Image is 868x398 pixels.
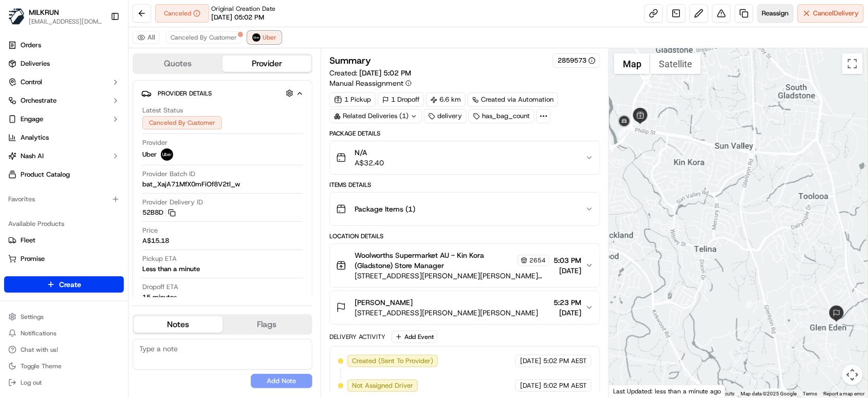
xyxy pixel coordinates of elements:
span: Package Items ( 1 ) [355,204,415,214]
div: 1 Dropoff [378,92,424,107]
span: Settings [21,313,44,321]
span: Engage [21,115,43,124]
a: Open this area in Google Maps (opens a new window) [612,384,645,397]
span: Fleet [21,236,35,245]
span: A$15.18 [142,236,169,245]
span: Product Catalog [21,170,70,179]
button: Package Items (1) [330,193,600,225]
span: Create [59,279,81,290]
button: Uber [248,31,281,44]
button: Show street map [614,53,650,74]
button: Show satellite imagery [650,53,701,74]
span: Pickup ETA [142,254,177,263]
span: 5:02 PM AEST [543,356,587,366]
a: Analytics [4,129,124,146]
span: Orders [21,41,41,50]
button: Canceled [155,4,209,23]
img: uber-new-logo.jpeg [252,33,261,42]
a: Fleet [8,236,120,245]
span: Cancel Delivery [814,9,859,18]
div: 7 [618,123,631,137]
button: Provider Details [141,85,304,102]
a: Orders [4,37,124,53]
button: Woolworths Supermarket AU - Kin Kora (Gladstone) Store Manager2654[STREET_ADDRESS][PERSON_NAME][P... [330,244,600,287]
div: Location Details [329,232,600,240]
span: Map data ©2025 Google [741,391,797,396]
span: Latest Status [142,106,183,115]
span: 5:23 PM [553,297,581,308]
button: Control [4,74,124,90]
span: Orchestrate [21,96,57,105]
button: Map camera controls [842,365,863,385]
button: Toggle Theme [4,359,124,373]
span: Analytics [21,133,49,142]
span: Dropoff ETA [142,282,178,292]
span: Promise [21,254,45,263]
span: N/A [355,147,384,158]
button: CancelDelivery [798,4,864,23]
span: Uber [142,150,157,159]
div: Less than a minute [142,264,200,274]
button: Manual Reassignment [329,78,412,88]
span: Woolworths Supermarket AU - Kin Kora (Gladstone) Store Manager [355,250,515,271]
div: Related Deliveries (1) [329,109,422,123]
span: Original Creation Date [211,5,275,13]
button: Engage [4,111,124,127]
span: [DATE] [553,308,581,318]
button: [EMAIL_ADDRESS][DOMAIN_NAME] [29,17,102,26]
span: [DATE] [520,356,541,366]
div: 15 minutes [142,293,177,302]
div: 1 Pickup [329,92,376,107]
button: [PERSON_NAME][STREET_ADDRESS][PERSON_NAME][PERSON_NAME]5:23 PM[DATE] [330,291,600,324]
span: 5:02 PM AEST [543,381,587,390]
a: Created via Automation [468,92,558,107]
span: [DATE] 05:02 PM [211,13,264,22]
span: Canceled By Customer [171,33,237,42]
a: Report a map error [824,391,865,396]
div: Available Products [4,216,124,232]
div: delivery [424,109,467,123]
a: Terms (opens in new tab) [803,391,818,396]
span: Not Assigned Driver [352,381,413,390]
button: Notes [134,316,223,333]
button: Flags [223,316,311,333]
button: MILKRUNMILKRUN[EMAIL_ADDRESS][DOMAIN_NAME] [4,4,106,29]
span: [DATE] 5:02 PM [359,68,411,78]
div: Items Details [329,181,600,189]
button: All [133,31,160,44]
span: Control [21,78,42,87]
button: Provider [223,55,311,72]
span: Provider Batch ID [142,169,195,179]
button: Nash AI [4,148,124,164]
span: Reassign [762,9,789,18]
span: MILKRUN [29,7,59,17]
button: Quotes [134,55,223,72]
button: Orchestrate [4,92,124,109]
div: 6.6 km [426,92,466,107]
div: 2859573 [558,56,596,65]
button: Create [4,276,124,293]
div: Delivery Activity [329,333,385,341]
span: Created (Sent To Provider) [352,356,433,366]
div: has_bag_count [469,109,534,123]
button: Reassign [758,4,793,23]
div: Favorites [4,191,124,207]
span: Price [142,226,158,235]
span: 2654 [529,256,546,264]
span: bat_XajA71MfX0mFiOf8V2tl_w [142,180,240,189]
button: Chat with us! [4,343,124,357]
button: Toggle fullscreen view [842,53,863,74]
span: Created: [329,68,411,78]
button: 52B8D [142,208,176,217]
a: Deliveries [4,55,124,72]
span: Deliveries [21,59,50,68]
span: Manual Reassignment [329,78,403,88]
a: Product Catalog [4,166,124,183]
div: Package Details [329,129,600,138]
div: Last Updated: less than a minute ago [609,385,726,397]
span: [DATE] [553,266,581,276]
button: Fleet [4,232,124,249]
